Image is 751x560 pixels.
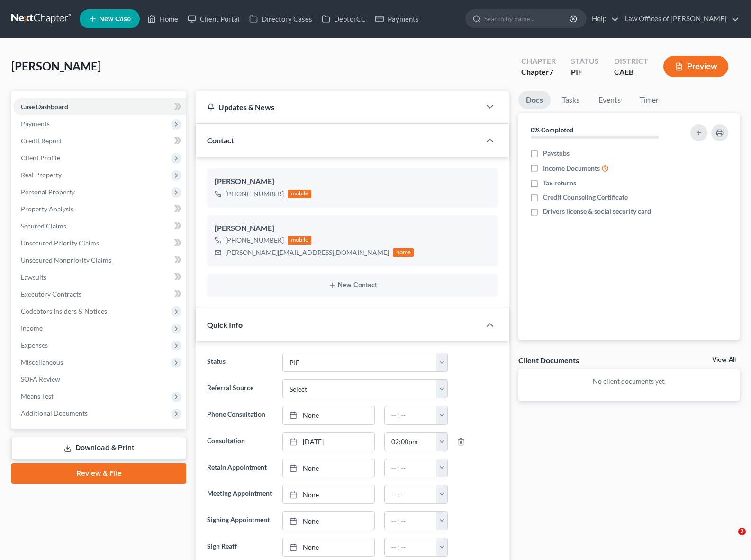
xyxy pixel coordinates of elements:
[143,10,183,27] a: Home
[385,538,437,556] input: -- : --
[21,290,81,298] span: Executory Contracts
[521,67,556,78] div: Chapter
[283,485,374,503] a: None
[614,67,648,78] div: CAEB
[13,269,186,286] a: Lawsuits
[385,512,437,530] input: -- : --
[207,102,469,112] div: Updates & News
[385,406,437,424] input: -- : --
[13,252,186,269] a: Unsecured Nonpriority Claims
[215,176,490,187] div: [PERSON_NAME]
[202,459,277,478] label: Retain Appointment
[385,485,437,503] input: -- : --
[21,222,66,230] span: Secured Claims
[738,528,746,535] span: 2
[632,91,666,109] a: Timer
[21,171,62,179] span: Real Property
[21,273,46,281] span: Lawsuits
[531,126,573,134] strong: 0% Completed
[13,235,186,252] a: Unsecured Priority Claims
[587,10,619,27] a: Help
[13,371,186,388] a: SOFA Review
[21,324,43,332] span: Income
[21,307,107,315] span: Codebtors Insiders & Notices
[518,355,579,365] div: Client Documents
[202,485,277,504] label: Meeting Appointment
[385,433,437,451] input: -- : --
[393,248,414,257] div: home
[21,341,48,349] span: Expenses
[21,120,50,128] span: Payments
[202,538,277,557] label: Sign Reaff
[484,10,571,27] input: Search by name...
[543,207,651,216] span: Drivers license & social security card
[371,10,424,27] a: Payments
[11,59,101,73] span: [PERSON_NAME]
[202,511,277,530] label: Signing Appointment
[614,56,648,67] div: District
[202,406,277,425] label: Phone Consultation
[21,154,60,162] span: Client Profile
[283,459,374,477] a: None
[543,149,570,158] span: Paystubs
[571,56,599,67] div: Status
[202,353,277,372] label: Status
[21,409,88,417] span: Additional Documents
[21,205,73,213] span: Property Analysis
[554,91,587,109] a: Tasks
[283,538,374,556] a: None
[11,463,186,484] a: Review & File
[225,189,284,199] div: [PHONE_NUMBER]
[21,375,60,383] span: SOFA Review
[13,286,186,303] a: Executory Contracts
[518,91,551,109] a: Docs
[549,67,553,76] span: 7
[225,248,389,257] div: [PERSON_NAME][EMAIL_ADDRESS][DOMAIN_NAME]
[317,10,371,27] a: DebtorCC
[21,137,62,145] span: Credit Report
[202,432,277,451] label: Consultation
[385,459,437,477] input: -- : --
[620,10,739,27] a: Law Offices of [PERSON_NAME]
[543,164,600,173] span: Income Documents
[712,357,736,363] a: View All
[21,358,63,366] span: Miscellaneous
[21,103,68,111] span: Case Dashboard
[526,376,732,386] p: No client documents yet.
[543,178,576,188] span: Tax returns
[13,98,186,115] a: Case Dashboard
[207,320,243,329] span: Quick Info
[283,433,374,451] a: [DATE]
[288,236,311,245] div: mobile
[225,236,284,245] div: [PHONE_NUMBER]
[288,190,311,198] div: mobile
[21,239,99,247] span: Unsecured Priority Claims
[719,528,742,551] iframe: Intercom live chat
[244,10,317,27] a: Directory Cases
[13,132,186,149] a: Credit Report
[571,67,599,78] div: PIF
[283,512,374,530] a: None
[21,256,111,264] span: Unsecured Nonpriority Claims
[21,392,54,400] span: Means Test
[183,10,244,27] a: Client Portal
[202,379,277,398] label: Referral Source
[591,91,628,109] a: Events
[207,136,234,145] span: Contact
[21,188,75,196] span: Personal Property
[663,56,728,77] button: Preview
[215,281,490,289] button: New Contact
[13,218,186,235] a: Secured Claims
[99,16,131,23] span: New Case
[283,406,374,424] a: None
[13,201,186,218] a: Property Analysis
[543,192,628,202] span: Credit Counseling Certificate
[11,437,186,459] a: Download & Print
[215,223,490,234] div: [PERSON_NAME]
[521,56,556,67] div: Chapter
